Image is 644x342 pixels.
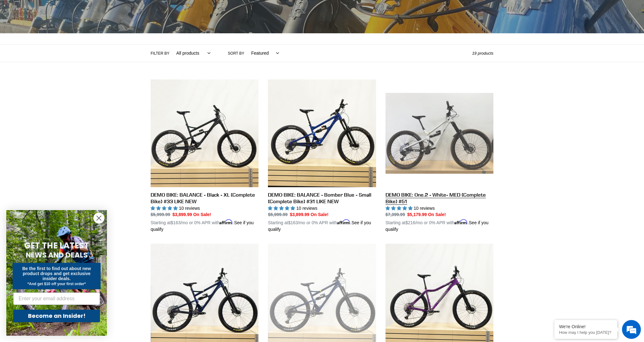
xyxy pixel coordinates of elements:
[93,213,104,224] button: Close dialog
[3,171,120,193] textarea: Type your message and hit 'Enter'
[103,3,118,18] div: Minimize live chat window
[13,310,100,322] button: Become an Insider!
[22,266,91,281] span: Be the first to find out about new product drops and get exclusive insider deals.
[20,31,36,47] img: d_696896380_company_1647369064580_696896380
[472,51,493,56] span: 19 products
[26,250,88,260] span: NEWS AND DEALS
[42,35,115,43] div: Chat with us now
[36,79,87,143] span: We're online!
[151,51,169,56] label: Filter by
[559,330,613,335] p: How may I help you today?
[13,292,100,305] input: Enter your email address
[7,35,16,44] div: Navigation go back
[24,240,89,251] span: GET THE LATEST
[228,51,244,56] label: Sort by
[559,324,613,329] div: We're Online!
[27,282,86,286] span: *And get $10 off your first order*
